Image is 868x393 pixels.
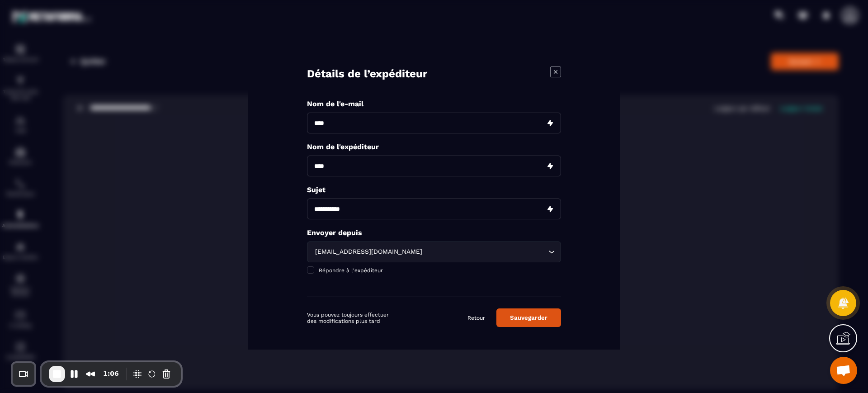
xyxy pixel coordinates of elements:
span: [EMAIL_ADDRESS][DOMAIN_NAME] [313,247,424,257]
p: Nom de l'expéditeur [307,142,561,151]
div: Ouvrir le chat [830,357,857,384]
p: Envoyer depuis [307,228,561,237]
p: Sujet [307,185,561,194]
button: Sauvegarder [496,308,561,327]
p: Nom de l'e-mail [307,99,561,108]
p: Vous pouvez toujours effectuer des modifications plus tard [307,311,391,324]
h4: Détails de l’expéditeur [307,66,427,81]
input: Search for option [424,247,546,257]
div: Search for option [307,241,561,262]
span: Répondre à l'expéditeur [319,267,383,274]
a: Retour [467,314,485,321]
